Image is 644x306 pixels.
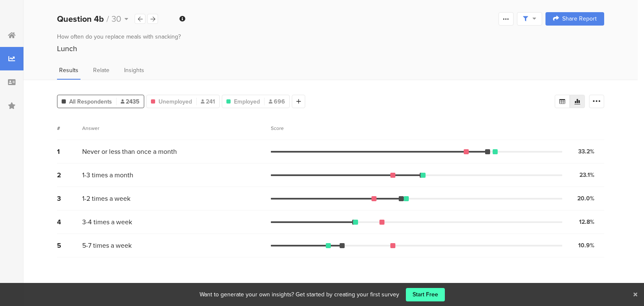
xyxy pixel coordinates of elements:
div: 23.1% [579,171,595,179]
span: Employed [234,97,260,106]
span: / [106,13,109,25]
div: How often do you replace meals with snacking? [57,32,604,41]
span: All Respondents [69,97,112,106]
span: 1-3 times a month [82,170,133,180]
div: Answer [82,124,99,132]
b: Question 4b [57,13,104,25]
div: 20.0% [577,194,595,203]
div: 5 [57,241,82,250]
div: # [57,124,82,132]
div: Get started by creating your first survey [296,290,399,299]
span: 1-2 times a week [82,194,130,203]
div: Score [271,124,288,132]
span: Relate [93,66,109,75]
span: Results [59,66,78,75]
div: 4 [57,217,82,227]
div: 1 [57,147,82,156]
span: 30 [112,13,121,25]
span: 3-4 times a week [82,217,132,227]
span: Unemployed [158,97,192,106]
div: Lunch [57,43,604,54]
div: 12.8% [579,218,595,226]
div: 3 [57,194,82,203]
div: 33.2% [578,147,595,156]
span: 241 [201,97,215,106]
span: 2435 [121,97,140,106]
span: Never or less than once a month [82,147,177,156]
div: 10.9% [578,241,595,250]
span: 5-7 times a week [82,241,132,250]
div: Want to generate your own insights? [200,290,294,299]
div: 2 [57,170,82,180]
span: Insights [124,66,144,75]
span: Share Report [562,16,597,22]
a: Start Free [406,288,445,301]
span: 696 [269,97,285,106]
